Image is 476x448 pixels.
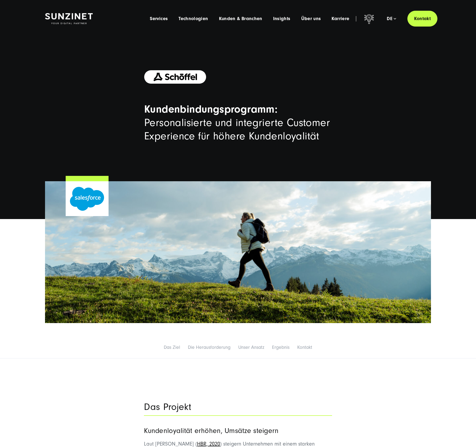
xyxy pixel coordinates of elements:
[164,345,180,350] a: Das Ziel
[144,402,332,412] h2: Das Projekt
[178,16,208,21] a: Technologien
[153,72,198,82] img: Schöffel-Logo
[273,16,291,21] a: Insights
[197,441,220,447] a: HBR, 2020
[144,103,277,115] strong: Kundenbindungsprogramm:
[45,181,431,323] img: Schöffel Kundenbindungsprogramm Header
[407,11,437,27] a: Kontakt
[150,16,168,21] a: Services
[188,345,230,350] a: Die Herausforderung
[70,187,104,211] img: Salesforce Logo - Salesforce Sales Cloud CRM beratung und implementierung agentur SUNZINET
[45,13,93,24] img: SUNZINET Full Service Digital Agentur
[238,345,264,350] a: Unser Ansatz
[144,427,278,435] span: Kundenloyalität erhöhen, Umsätze steigern
[301,16,321,21] a: Über uns
[144,102,332,143] h1: Personalisierte und integrierte Customer Experience für höhere Kundenloyalität
[332,16,349,21] a: Karriere
[387,16,396,21] div: de
[219,16,262,21] a: Kunden & Branchen
[272,345,289,350] a: Ergebnis
[297,345,312,350] a: Kontakt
